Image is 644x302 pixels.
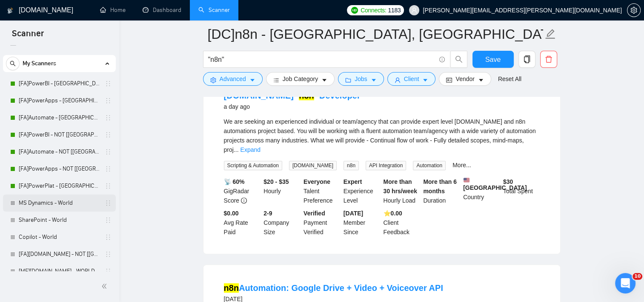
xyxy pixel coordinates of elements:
span: setting [627,7,640,14]
b: $ 30 [503,178,513,185]
div: Experience Level [342,177,382,205]
button: barsJob Categorycaret-down [266,72,335,86]
span: API Integration [366,161,406,170]
a: dashboardDashboard [143,6,181,14]
span: folder [345,77,351,83]
span: caret-down [321,77,327,83]
b: $20 - $35 [263,178,289,185]
div: Total Spent [501,177,541,205]
span: n8n [343,161,359,170]
mark: n8n [224,283,239,293]
span: holder [105,97,112,104]
span: Connects: [361,6,386,15]
span: holder [105,148,112,155]
span: Scanner [5,27,51,45]
a: searchScanner [198,6,230,14]
span: holder [105,251,112,258]
a: n8nAutomation: Google Drive + Video + Voiceover API [224,283,443,293]
a: [FA][DOMAIN_NAME] - NOT [[GEOGRAPHIC_DATA], CAN, [GEOGRAPHIC_DATA]] - No AI [19,246,100,263]
button: idcardVendorcaret-down [439,72,491,86]
button: settingAdvancedcaret-down [203,72,263,86]
button: folderJobscaret-down [338,72,384,86]
span: idcard [446,77,452,83]
a: More... [452,162,471,168]
input: Search Freelance Jobs... [208,54,435,65]
b: 2-9 [263,210,272,217]
a: Reset All [498,74,521,84]
span: edit [545,29,556,40]
span: setting [210,77,216,83]
span: holder [105,234,112,241]
button: setting [627,3,641,17]
span: holder [105,80,112,87]
span: bars [273,77,279,83]
div: a day ago [224,102,361,112]
span: caret-down [478,77,484,83]
div: Hourly [262,177,302,205]
div: Company Size [262,209,302,237]
button: search [6,57,20,70]
span: caret-down [371,77,377,83]
span: holder [105,268,112,275]
a: Copilot - World [19,229,100,246]
button: search [450,51,467,68]
div: GigRadar Score [222,177,262,205]
span: My Scanners [23,55,56,72]
span: copy [519,55,535,63]
span: Client [404,74,419,84]
span: user [411,7,417,13]
span: [DOMAIN_NAME] [289,161,337,170]
b: [GEOGRAPHIC_DATA] [463,177,527,191]
a: [FA]PowerApps - [GEOGRAPHIC_DATA], [GEOGRAPHIC_DATA], [GEOGRAPHIC_DATA] [19,92,100,109]
span: user [395,77,401,83]
span: holder [105,166,112,172]
b: [DATE] [343,210,363,217]
a: MS Dynamics - World [19,195,100,212]
a: setting [627,7,641,14]
a: [FA]PowerBI - [GEOGRAPHIC_DATA], [GEOGRAPHIC_DATA], [GEOGRAPHIC_DATA] [19,75,100,92]
span: Advanced [220,74,246,84]
span: holder [105,217,112,224]
b: Verified [303,210,325,217]
img: upwork-logo.png [351,7,358,14]
div: Avg Rate Paid [222,209,262,237]
div: Duration [421,177,461,205]
a: [FA]PowerBI - NOT [[GEOGRAPHIC_DATA], CAN, [GEOGRAPHIC_DATA]] [19,126,100,143]
span: search [451,55,467,63]
span: 1183 [388,6,401,15]
span: 10 [633,273,642,280]
b: $0.00 [224,210,239,217]
img: 🇺🇸 [464,177,469,183]
a: [FA]PowerPlat - [GEOGRAPHIC_DATA], [GEOGRAPHIC_DATA], [GEOGRAPHIC_DATA] [19,177,100,195]
a: homeHome [100,6,126,14]
span: ... [234,146,239,153]
span: Job Category [283,74,318,84]
span: info-circle [241,197,247,203]
iframe: Intercom live chat [615,273,635,293]
span: delete [541,55,557,63]
b: ⭐️ 0.00 [384,210,402,217]
a: [MF][DOMAIN_NAME] - WORLD - No AI [19,263,100,280]
span: holder [105,183,112,189]
a: [FA]Automate - [GEOGRAPHIC_DATA], [GEOGRAPHIC_DATA], [GEOGRAPHIC_DATA] [19,109,100,126]
span: caret-down [249,77,255,83]
span: Jobs [355,74,367,84]
span: info-circle [439,57,445,62]
button: Save [472,51,514,68]
b: More than 6 months [423,178,457,195]
span: holder [105,131,112,138]
input: Scanner name... [208,23,543,45]
span: Save [485,54,501,65]
a: SharePoint - World [19,212,100,229]
button: copy [518,51,535,68]
a: [FA]Automate - NOT [[GEOGRAPHIC_DATA], [GEOGRAPHIC_DATA], [GEOGRAPHIC_DATA]] [19,143,100,160]
b: More than 30 hrs/week [384,178,417,195]
button: userClientcaret-down [387,72,436,86]
span: holder [105,114,112,121]
div: Country [461,177,501,205]
div: We are seeking an experienced individual or team/agency that can provide expert level Make.com an... [224,117,540,154]
div: Member Since [342,209,382,237]
b: 📡 60% [224,178,245,185]
img: logo [7,4,13,17]
span: holder [105,200,112,206]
